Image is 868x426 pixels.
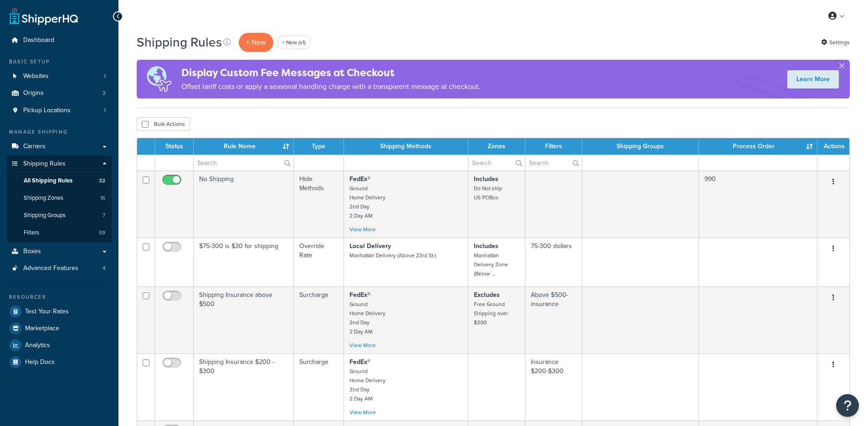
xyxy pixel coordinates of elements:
[103,89,106,97] span: 2
[474,300,508,327] small: Free Ground Shipping over $300
[194,286,294,353] td: Shipping Insurance above $500
[104,107,106,114] span: 1
[23,248,41,255] span: Boxes
[24,229,39,237] span: Filters
[817,138,849,155] th: Actions
[7,260,112,277] a: Advanced Features 4
[525,238,582,286] td: 75-300 dollars
[7,224,112,241] a: Filters 59
[194,238,294,286] td: $75-300 is $30 for shipping
[7,85,112,102] a: Origins 2
[137,117,190,131] button: Bulk Actions
[7,293,112,301] div: Resources
[474,174,498,184] strong: Includes
[7,190,112,207] li: Shipping Zones
[10,7,78,25] a: ShipperHQ Home
[294,238,344,286] td: Override Rate
[699,171,817,238] td: 990
[699,138,817,155] th: Process Order : activate to sort column ascending
[24,194,63,202] span: Shipping Zones
[23,265,78,272] span: Advanced Features
[7,58,112,66] div: Basic Setup
[349,225,376,234] a: View More
[7,102,112,119] li: Pickup Locations
[25,358,55,366] span: Help Docs
[194,171,294,238] td: No Shipping
[7,68,112,85] a: Websites 1
[7,172,112,189] a: All Shipping Rules 32
[155,138,194,155] th: Status
[7,207,112,224] li: Shipping Groups
[7,32,112,49] a: Dashboard
[7,156,112,242] li: Shipping Rules
[349,341,376,349] a: View More
[23,36,54,44] span: Dashboard
[787,70,839,88] a: Learn More
[99,229,105,237] span: 59
[294,353,344,421] td: Surcharge
[137,60,181,99] img: duties-banner-06bc72dcb5fe05cb3f9472aba00be2ae8eb53ab6f0d8bb03d382ba314ac3c341.png
[474,184,502,202] small: Do Not ship US POBox
[7,243,112,260] a: Boxes
[7,68,112,85] li: Websites
[25,308,69,316] span: Test Your Rates
[349,290,370,300] strong: FedEx®
[103,265,106,272] span: 4
[7,85,112,102] li: Origins
[525,155,582,171] input: Search
[181,80,480,93] p: Offset tariff costs or apply a seasonal handling charge with a transparent message at checkout.
[344,138,468,155] th: Shipping Methods
[474,290,500,300] strong: Excludes
[194,138,294,155] th: Rule Name : activate to sort column ascending
[349,357,370,367] strong: FedEx®
[7,138,112,155] a: Carriers
[7,260,112,277] li: Advanced Features
[103,212,105,219] span: 7
[468,155,525,171] input: Search
[194,155,293,171] input: Search
[525,353,582,421] td: Insurance $200-$300
[104,73,106,80] span: 1
[137,33,222,51] h1: Shipping Rules
[474,251,508,278] small: Manhattan Delivery Zone (Below ...
[7,172,112,189] li: All Shipping Rules
[239,33,273,52] p: + New
[7,190,112,207] a: Shipping Zones 16
[821,36,850,49] a: Settings
[7,156,112,172] a: Shipping Rules
[7,320,112,337] a: Marketplace
[474,241,498,251] strong: Includes
[349,367,385,403] small: Ground Home Delivery 2nd Day 2 Day AM
[7,303,112,320] a: Test Your Rates
[294,286,344,353] td: Surcharge
[23,73,49,80] span: Websites
[181,65,480,80] h4: Display Custom Fee Messages at Checkout
[7,354,112,370] a: Help Docs
[349,184,385,220] small: Ground Home Delivery 2nd Day 2 Day AM
[23,143,46,151] span: Carriers
[7,102,112,119] a: Pickup Locations 1
[7,337,112,353] a: Analytics
[100,194,105,202] span: 16
[194,353,294,421] td: Shipping Insurance $200 - $300
[468,138,526,155] th: Zones
[582,138,699,155] th: Shipping Groups
[525,138,582,155] th: Filters
[349,241,391,251] strong: Local Delivery
[23,160,66,168] span: Shipping Rules
[349,251,436,260] small: Manhattan Delivery (Above 23rd St.)
[7,207,112,224] a: Shipping Groups 7
[836,394,859,417] button: Open Resource Center
[99,177,105,185] span: 32
[349,300,385,336] small: Ground Home Delivery 2nd Day 2 Day AM
[525,286,582,353] td: Above $500- insurance
[349,408,376,416] a: View More
[294,138,344,155] th: Type
[24,177,72,185] span: All Shipping Rules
